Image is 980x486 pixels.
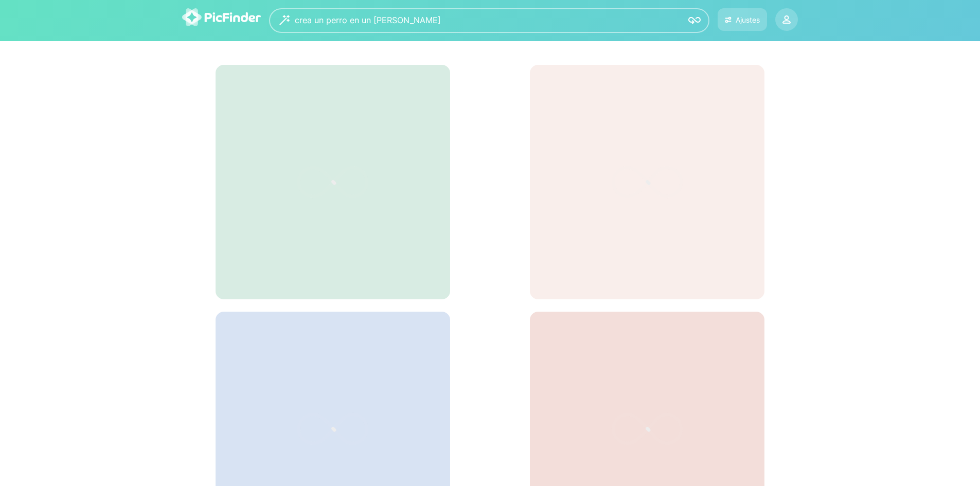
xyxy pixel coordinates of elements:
[725,15,732,24] img: icon-settings.svg
[182,8,261,26] img: logo-picfinder-white-transparent.svg
[688,14,701,27] img: icon-search.svg
[736,15,760,24] font: Ajustes
[718,8,767,31] button: Ajustes
[279,15,290,25] img: wizard.svg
